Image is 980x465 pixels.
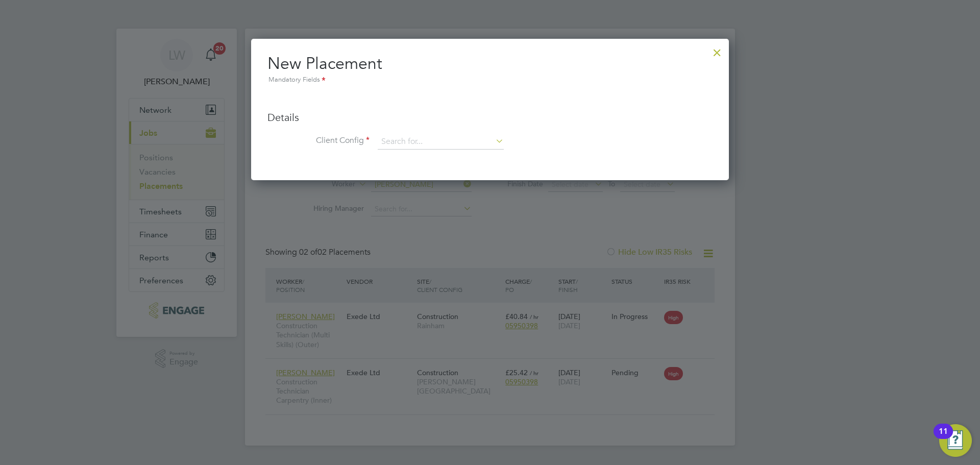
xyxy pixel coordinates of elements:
h2: New Placement [267,53,713,86]
input: Search for... [378,134,504,150]
label: Client Config [267,135,370,146]
div: Mandatory Fields [267,75,713,86]
button: Open Resource Center, 11 new notifications [939,424,972,457]
div: 11 [939,431,948,445]
h3: Details [267,111,713,124]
